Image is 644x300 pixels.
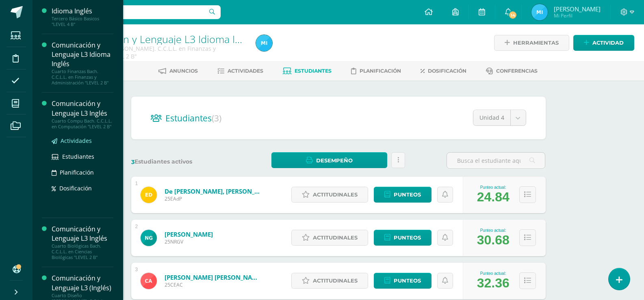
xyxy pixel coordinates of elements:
[52,224,113,243] div: Comunicación y Lenguaje L3 Inglés
[141,187,157,203] img: a5ca1f78bea8f760f655c58b135e32da.png
[374,187,432,203] a: Punteos
[394,230,421,245] span: Punteos
[496,68,538,74] span: Conferencias
[313,187,358,202] span: Actitudinales
[60,168,94,176] span: Planificación
[313,230,358,245] span: Actitudinales
[52,99,113,118] div: Comunicación y Lenguaje L3 Inglés
[52,16,113,27] div: Tercero Básico Basicos "LEVEL 4 B"
[52,118,113,129] div: Cuarto Compu Bach. C.C.L.L. en Computación "LEVEL 2 B"
[141,273,157,289] img: 7f8b38bda0b5d9e83a20385b3b0369ab.png
[61,137,92,145] span: Actividades
[165,195,262,202] span: 25EAdP
[165,238,213,245] span: 25NRGV
[374,273,432,289] a: Punteos
[165,281,262,288] span: 25CEAC
[52,152,113,161] a: Estudiantes
[513,35,559,50] span: Herramientas
[394,273,421,288] span: Punteos
[52,41,113,86] a: Comunicación y Lenguaje L3 Idioma InglésCuarto Finanzas Bach. C.C.L.L. en Finanzas y Administraci...
[486,65,538,78] a: Conferencias
[494,35,569,51] a: Herramientas
[131,158,134,166] span: 3
[271,152,387,168] a: Desempeño
[477,276,510,291] div: 32.36
[316,153,353,168] span: Desempeño
[592,35,624,50] span: Actividad
[531,4,548,20] img: 081d33c50c84a8c124d5b9758954ec13.png
[131,158,230,166] label: Estudiantes activos
[52,224,113,260] a: Comunicación y Lenguaje L3 InglésCuarto Biológicas Bach. C.C.L.L. en Ciencias Biológicas "LEVEL 2 B"
[428,68,466,74] span: Dosificación
[291,187,368,203] a: Actitudinales
[135,224,138,229] div: 2
[360,68,401,74] span: Planificación
[165,112,221,124] span: Estudiantes
[212,112,221,124] span: (3)
[165,230,213,238] a: [PERSON_NAME]
[291,273,368,289] a: Actitudinales
[374,230,432,246] a: Punteos
[421,65,466,78] a: Dosificación
[62,153,94,160] span: Estudiantes
[59,184,92,192] span: Dosificación
[256,35,272,51] img: 081d33c50c84a8c124d5b9758954ec13.png
[52,168,113,177] a: Planificación
[447,153,545,168] input: Busca el estudiante aquí...
[52,6,113,16] div: Idioma Inglés
[63,32,259,46] a: Comunicación y Lenguaje L3 Idioma Inglés
[313,273,358,288] span: Actitudinales
[135,267,138,272] div: 3
[477,228,510,233] div: Punteo actual:
[52,243,113,260] div: Cuarto Biológicas Bach. C.C.L.L. en Ciencias Biológicas "LEVEL 2 B"
[473,110,526,125] a: Unidad 4
[52,99,113,129] a: Comunicación y Lenguaje L3 InglésCuarto Compu Bach. C.C.L.L. en Computación "LEVEL 2 B"
[291,230,368,246] a: Actitudinales
[394,187,421,202] span: Punteos
[477,271,510,276] div: Punteo actual:
[295,68,332,74] span: Estudiantes
[158,65,198,78] a: Anuncios
[169,68,198,74] span: Anuncios
[573,35,634,51] a: Actividad
[52,41,113,69] div: Comunicación y Lenguaje L3 Idioma Inglés
[508,11,517,19] span: 14
[52,69,113,86] div: Cuarto Finanzas Bach. C.C.L.L. en Finanzas y Administración "LEVEL 2 B"
[52,183,113,193] a: Dosificación
[283,65,332,78] a: Estudiantes
[228,68,263,74] span: Actividades
[165,187,262,195] a: de [PERSON_NAME], [PERSON_NAME]
[477,185,510,190] div: Punteo actual:
[554,5,601,13] span: [PERSON_NAME]
[351,65,401,78] a: Planificación
[477,233,510,248] div: 30.68
[479,110,504,125] span: Unidad 4
[135,181,138,186] div: 1
[63,45,246,60] div: Cuarto Finanzas Bach. C.C.L.L. en Finanzas y Administración 'LEVEL 2 B'
[52,6,113,27] a: Idioma InglésTercero Básico Basicos "LEVEL 4 B"
[554,12,601,19] span: Mi Perfil
[52,274,113,292] div: Comunicación y Lenguaje L3 (Inglés)
[165,273,262,281] a: [PERSON_NAME] [PERSON_NAME]
[141,230,157,246] img: 2195b7b9c9d314774e23ff23e7a31641.png
[477,190,510,205] div: 24.84
[38,5,221,19] input: Busca un usuario...
[52,136,113,145] a: Actividades
[63,33,246,45] h1: Comunicación y Lenguaje L3 Idioma Inglés
[217,65,263,78] a: Actividades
